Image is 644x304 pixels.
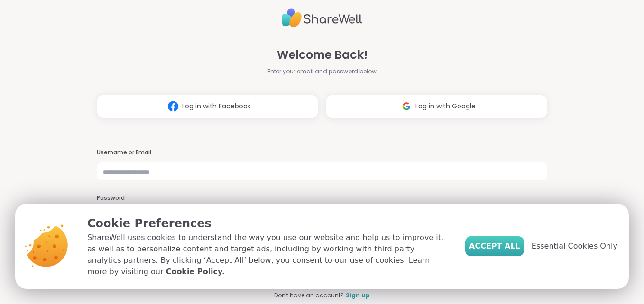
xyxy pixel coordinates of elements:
button: Log in with Facebook [97,95,318,118]
p: Cookie Preferences [87,215,450,232]
button: Log in with Google [326,95,547,118]
span: Essential Cookies Only [532,241,617,252]
img: ShareWell Logomark [397,98,415,115]
span: Welcome Back! [277,46,368,63]
span: Log in with Google [415,101,476,111]
p: ShareWell uses cookies to understand the way you use our website and help us to improve it, as we... [87,232,450,277]
a: Cookie Policy. [166,266,225,277]
img: ShareWell Logomark [164,98,182,115]
span: Enter your email and password below [267,67,377,76]
span: Log in with Facebook [182,101,251,111]
span: Don't have an account? [274,291,344,300]
button: Accept All [465,236,524,256]
span: Accept All [469,241,520,252]
h3: Password [97,194,548,202]
img: ShareWell Logo [282,4,362,31]
h3: Username or Email [97,149,548,157]
a: Sign up [346,291,370,300]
